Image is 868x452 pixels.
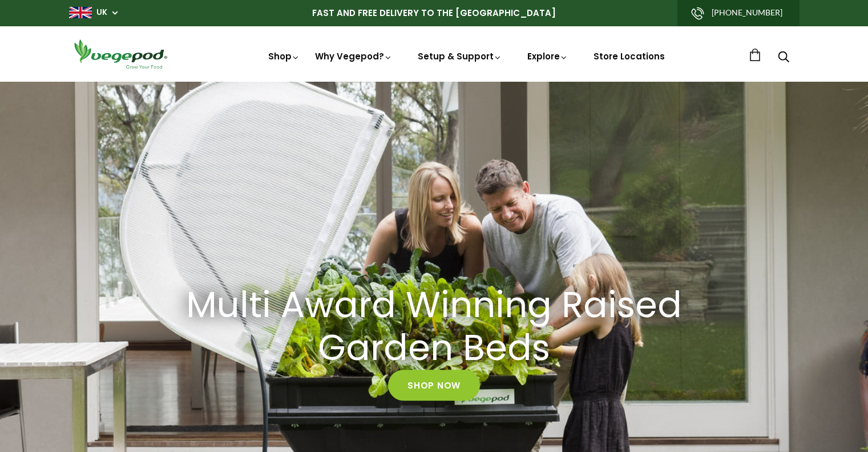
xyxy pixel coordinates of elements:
[177,284,691,370] h2: Multi Award Winning Raised Garden Beds
[594,50,665,62] a: Store Locations
[315,50,393,62] a: Why Vegepod?
[778,52,789,64] a: Search
[268,50,300,62] a: Shop
[69,38,172,70] img: Vegepod
[418,50,502,62] a: Setup & Support
[69,7,92,18] img: gb_large.png
[163,284,705,370] a: Multi Award Winning Raised Garden Beds
[96,7,107,18] a: UK
[527,50,568,62] a: Explore
[388,370,480,401] a: Shop Now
